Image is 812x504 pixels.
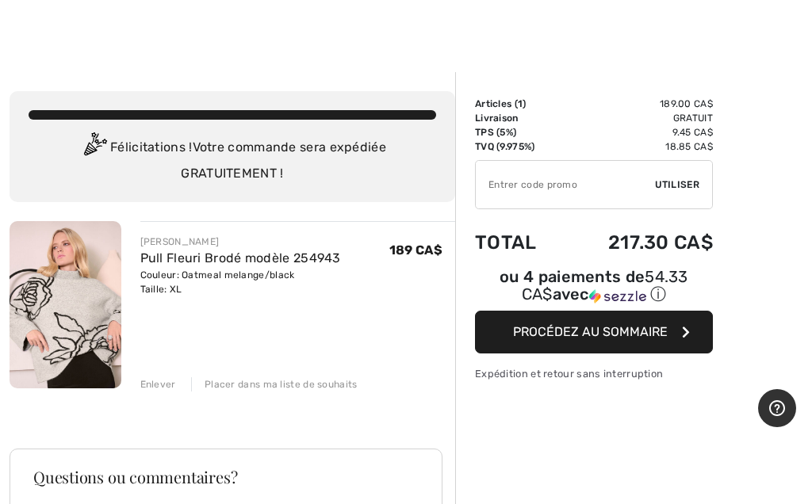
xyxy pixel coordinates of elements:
[758,389,796,429] iframe: Ouvre un widget dans lequel vous pouvez trouver plus d’informations
[563,97,713,111] td: 189.00 CA$
[475,111,563,125] td: Livraison
[513,324,668,339] span: Procédez au sommaire
[475,97,563,111] td: Articles ( )
[475,216,563,269] td: Total
[563,139,713,154] td: 18.85 CA$
[655,178,699,192] span: Utiliser
[563,125,713,139] td: 9.45 CA$
[475,125,563,139] td: TPS (5%)
[140,377,176,391] div: Enlever
[140,235,341,249] div: [PERSON_NAME]
[79,132,110,164] img: Congratulation2.svg
[475,366,713,381] div: Expédition et retour sans interruption
[475,139,563,154] td: TVQ (9.975%)
[522,267,688,304] span: 54.33 CA$
[518,98,523,109] span: 1
[563,111,713,125] td: Gratuit
[589,289,646,304] img: Sezzle
[475,311,713,353] button: Procédez au sommaire
[33,469,419,485] h3: Questions ou commentaires?
[389,242,442,258] span: 189 CA$
[476,161,655,208] input: Code promo
[10,221,121,388] img: Pull Fleuri Brodé modèle 254943
[191,377,358,391] div: Placer dans ma liste de souhaits
[563,216,713,269] td: 217.30 CA$
[29,132,436,183] div: Félicitations ! Votre commande sera expédiée GRATUITEMENT !
[140,268,341,296] div: Couleur: Oatmeal melange/black Taille: XL
[475,269,713,305] div: ou 4 paiements de avec
[475,269,713,311] div: ou 4 paiements de54.33 CA$avecSezzle Cliquez pour en savoir plus sur Sezzle
[140,250,341,265] a: Pull Fleuri Brodé modèle 254943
